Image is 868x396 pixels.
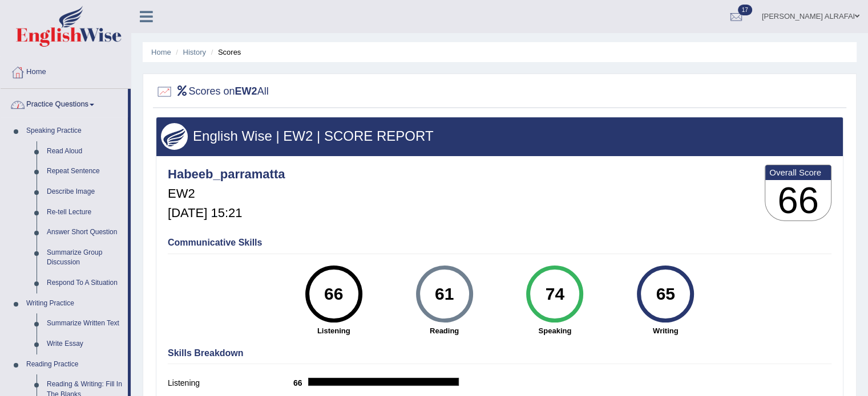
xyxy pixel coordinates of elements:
[42,334,128,354] a: Write Essay
[161,129,838,144] h3: English Wise | EW2 | SCORE REPORT
[21,293,128,314] a: Writing Practice
[42,222,128,243] a: Answer Short Question
[168,377,293,389] label: Listening
[42,202,128,223] a: Re-tell Lecture
[42,243,128,273] a: Summarize Group Discussion
[1,56,131,85] a: Home
[156,83,269,100] h2: Scores on All
[284,325,383,336] strong: Listening
[616,325,715,336] strong: Writing
[168,168,285,181] h4: Habeeb_parramatta
[769,168,827,177] b: Overall Score
[645,270,687,318] div: 65
[765,180,831,221] h3: 66
[235,85,257,97] b: EW2
[42,141,128,162] a: Read Aloud
[313,270,354,318] div: 66
[183,48,206,56] a: History
[395,325,494,336] strong: Reading
[168,348,831,358] h4: Skills Breakdown
[423,270,465,318] div: 61
[42,161,128,182] a: Repeat Sentence
[21,354,128,375] a: Reading Practice
[151,48,171,56] a: Home
[208,47,241,58] li: Scores
[168,206,285,220] h5: [DATE] 15:21
[738,5,752,15] span: 17
[161,123,188,150] img: wings.png
[293,378,308,387] b: 66
[534,270,576,318] div: 74
[21,121,128,141] a: Speaking Practice
[42,273,128,293] a: Respond To A Situation
[1,89,128,117] a: Practice Questions
[42,313,128,334] a: Summarize Written Text
[168,238,831,248] h4: Communicative Skills
[42,182,128,202] a: Describe Image
[168,187,285,201] h5: EW2
[505,325,604,336] strong: Speaking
